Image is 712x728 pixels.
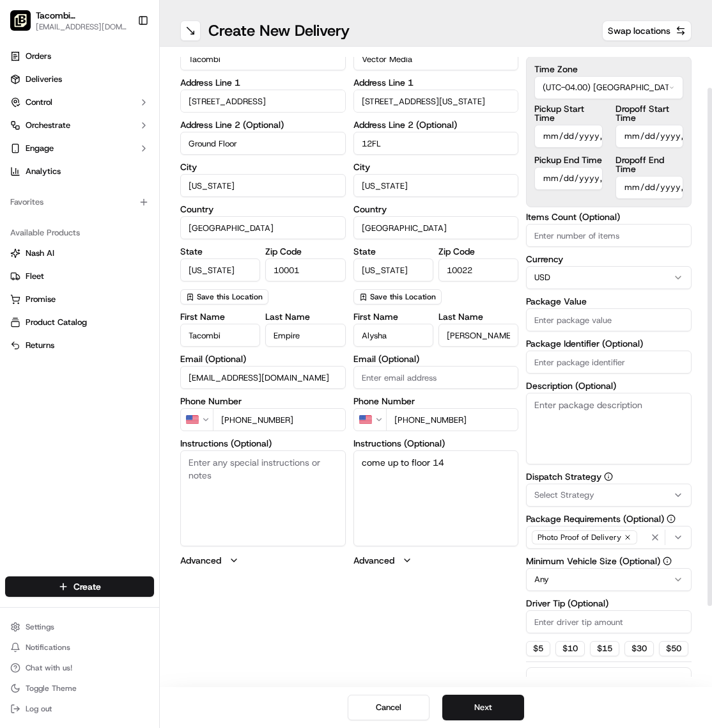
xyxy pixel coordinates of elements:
[526,212,692,221] label: Items Count (Optional)
[438,324,518,347] input: Enter last name
[5,46,154,67] a: Orders
[208,20,350,41] h1: Create New Delivery
[180,258,260,281] input: Enter state
[526,667,692,697] button: Package Items (0)
[5,576,154,597] button: Create
[438,247,518,256] label: Zip Code
[103,180,210,203] a: 💻API Documentation
[353,324,433,347] input: Enter first name
[604,472,613,481] button: Dispatch Strategy
[26,166,61,177] span: Analytics
[5,312,154,333] button: Product Catalog
[26,97,52,108] span: Control
[26,663,72,673] span: Chat with us!
[180,354,346,363] label: Email (Optional)
[5,659,154,677] button: Chat with us!
[353,366,519,389] input: Enter email address
[438,312,518,321] label: Last Name
[26,248,54,259] span: Nash AI
[213,408,346,431] input: Enter phone number
[353,120,519,129] label: Address Line 2 (Optional)
[353,450,519,546] textarea: come up to floor 14
[10,248,149,259] a: Nash AI
[33,83,230,96] input: Got a question? Start typing here...
[26,704,52,714] span: Log out
[353,78,519,87] label: Address Line 1
[5,138,154,159] button: Engage
[353,312,433,321] label: First Name
[370,292,436,302] span: Save this Location
[590,641,619,656] button: $15
[10,294,149,305] a: Promise
[5,679,154,697] button: Toggle Theme
[26,120,70,131] span: Orchestrate
[5,5,132,36] button: Tacombi Empire State BuildingTacombi [GEOGRAPHIC_DATA][EMAIL_ADDRESS][DOMAIN_NAME]
[180,162,346,171] label: City
[180,47,346,70] input: Enter company name
[615,104,683,122] label: Dropoff Start Time
[353,174,519,197] input: Enter city
[526,381,692,390] label: Description (Optional)
[353,258,433,281] input: Enter state
[526,514,692,523] label: Package Requirements (Optional)
[550,676,625,688] label: Package Items ( 0 )
[36,9,127,22] span: Tacombi [GEOGRAPHIC_DATA]
[5,700,154,718] button: Log out
[127,217,155,226] span: Pylon
[534,489,594,501] span: Select Strategy
[526,557,692,566] label: Minimum Vehicle Size (Optional)
[353,90,519,113] input: Enter address
[5,618,154,636] button: Settings
[180,366,346,389] input: Enter email address
[526,484,692,507] button: Select Strategy
[26,340,54,351] span: Returns
[180,120,346,129] label: Address Line 2 (Optional)
[180,216,346,239] input: Enter country
[526,224,692,247] input: Enter number of items
[180,324,260,347] input: Enter first name
[5,266,154,287] button: Fleet
[442,695,524,720] button: Next
[265,312,345,321] label: Last Name
[663,557,672,566] button: Minimum Vehicle Size (Optional)
[353,439,519,448] label: Instructions (Optional)
[5,289,154,310] button: Promise
[5,115,154,136] button: Orchestrate
[36,22,127,32] span: [EMAIL_ADDRESS][DOMAIN_NAME]
[26,186,98,198] span: Knowledge Base
[13,13,38,38] img: Nash
[353,397,519,406] label: Phone Number
[526,297,692,306] label: Package Value
[180,205,346,214] label: Country
[526,641,550,656] button: $5
[26,74,62,85] span: Deliveries
[10,10,31,31] img: Tacombi Empire State Building
[353,205,519,214] label: Country
[74,580,101,593] span: Create
[13,187,23,197] div: 📗
[43,135,162,145] div: We're available if you need us!
[5,161,154,182] a: Analytics
[526,610,692,633] input: Enter driver tip amount
[26,51,51,62] span: Orders
[180,439,346,448] label: Instructions (Optional)
[180,554,221,567] label: Advanced
[353,554,394,567] label: Advanced
[353,216,519,239] input: Enter country
[217,126,233,141] button: Start new chat
[26,622,54,632] span: Settings
[608,24,670,37] span: Swap locations
[624,641,654,656] button: $30
[5,69,154,90] a: Deliveries
[13,122,36,145] img: 1736555255976-a54dd68f-1ca7-489b-9aae-adbdc363a1c4
[26,143,54,154] span: Engage
[10,340,149,351] a: Returns
[555,641,585,656] button: $10
[26,683,77,693] span: Toggle Theme
[526,308,692,331] input: Enter package value
[121,186,205,198] span: API Documentation
[180,78,346,87] label: Address Line 1
[180,397,346,406] label: Phone Number
[353,354,519,363] label: Email (Optional)
[526,255,692,264] label: Currency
